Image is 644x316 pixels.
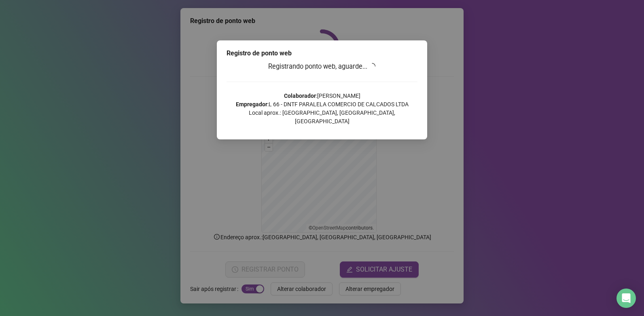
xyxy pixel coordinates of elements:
[227,61,417,72] h3: Registrando ponto web, aguarde...
[369,63,375,70] span: loading
[227,92,417,126] p: : [PERSON_NAME] : L 66 - DNTF PARALELA COMERCIO DE CALCADOS LTDA Local aprox.: [GEOGRAPHIC_DATA],...
[616,289,636,308] div: Open Intercom Messenger
[284,93,316,99] strong: Colaborador
[227,48,417,58] div: Registro de ponto web
[236,101,267,107] strong: Empregador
